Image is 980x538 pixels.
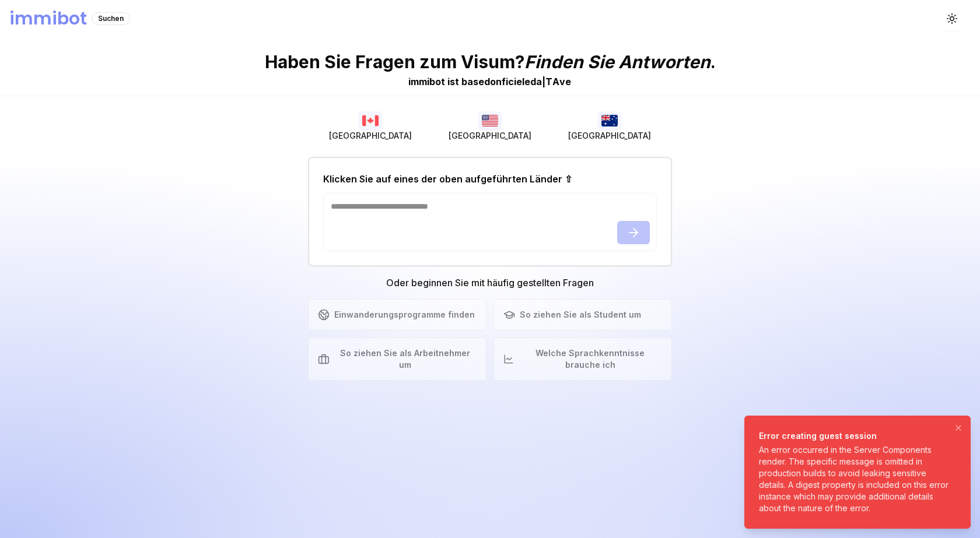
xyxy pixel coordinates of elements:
[467,76,473,87] font: a
[329,131,412,140] font: [GEOGRAPHIC_DATA]
[524,76,530,87] font: e
[559,76,565,87] font: v
[496,76,502,87] font: n
[478,111,502,130] img: USA-Flagge
[530,76,536,87] font: d
[98,14,124,23] font: Suchen
[759,430,951,442] div: Error creating guest session
[524,51,710,72] font: Finden Sie Antworten
[710,51,716,72] font: .
[461,76,571,87] span: e
[568,131,651,140] font: [GEOGRAPHIC_DATA]
[514,76,516,87] font: i
[359,111,382,130] img: Kanada-Flagge
[386,277,594,289] font: Oder beginnen Sie mit häufig gestellten Fragen
[265,51,524,72] font: Haben Sie Fragen zum Visum?
[508,76,514,87] font: c
[536,76,542,87] font: a
[408,76,459,87] font: immibot ist
[449,131,531,140] font: [GEOGRAPHIC_DATA]
[461,76,467,87] font: b
[484,76,490,87] font: d
[522,76,524,87] font: l
[598,111,621,130] img: Australien Flagge
[502,76,506,87] font: f
[9,6,87,31] font: immibot
[323,173,572,185] font: Klicken Sie auf eines der oben aufgeführten Länder ⇧
[542,76,545,87] font: |
[545,76,552,87] font: T
[490,76,496,87] font: o
[473,76,478,87] font: s
[516,76,522,87] font: e
[759,444,951,514] div: An error occurred in the Server Components render. The specific message is omitted in production ...
[506,76,508,87] font: i
[478,76,484,87] font: e
[552,76,559,87] font: A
